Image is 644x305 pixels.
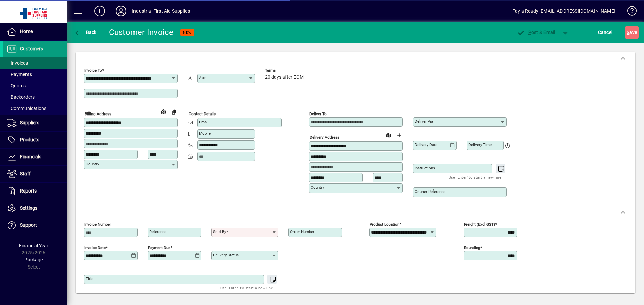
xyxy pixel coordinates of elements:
[149,229,166,234] mat-label: Reference
[220,284,273,292] mat-hint: Use 'Enter' to start a new line
[464,245,480,250] mat-label: Rounding
[265,75,304,80] span: 20 days after EOM
[3,166,67,182] a: Staff
[86,162,99,166] mat-label: Country
[199,120,209,124] mat-label: Email
[3,183,67,200] a: Reports
[309,111,327,116] mat-label: Deliver To
[449,173,501,181] mat-hint: Use 'Enter' to start a new line
[394,130,405,141] button: Choose address
[598,27,613,38] span: Cancel
[265,68,305,73] span: Terms
[110,5,132,17] button: Profile
[627,30,629,35] span: S
[415,189,445,194] mat-label: Courier Reference
[517,30,555,35] span: ost & Email
[7,94,35,100] span: Backorders
[20,205,37,211] span: Settings
[383,130,394,140] a: View on map
[169,106,179,117] button: Copy to Delivery address
[84,68,102,73] mat-label: Invoice To
[213,253,239,257] mat-label: Delivery status
[213,229,226,234] mat-label: Sold by
[3,217,67,234] a: Support
[72,26,98,39] button: Back
[3,57,67,69] a: Invoices
[3,91,67,103] a: Backorders
[132,6,190,16] div: Industrial First Aid Supplies
[183,30,192,35] span: NEW
[3,132,67,148] a: Products
[290,229,314,234] mat-label: Order number
[415,166,435,170] mat-label: Instructions
[19,243,48,248] span: Financial Year
[20,171,31,176] span: Staff
[84,222,111,227] mat-label: Invoice number
[20,46,43,51] span: Customers
[3,23,67,40] a: Home
[84,245,106,250] mat-label: Invoice date
[3,115,67,131] a: Suppliers
[199,75,206,80] mat-label: Attn
[7,60,28,66] span: Invoices
[7,106,46,111] span: Communications
[415,119,433,124] mat-label: Deliver via
[20,154,41,159] span: Financials
[3,69,67,80] a: Payments
[3,80,67,91] a: Quotes
[3,149,67,165] a: Financials
[3,103,67,114] a: Communications
[148,245,170,250] mat-label: Payment due
[89,5,110,17] button: Add
[625,26,639,39] button: Save
[86,276,93,281] mat-label: Title
[627,27,637,38] span: ave
[20,137,39,142] span: Products
[199,131,211,136] mat-label: Mobile
[622,1,636,23] a: Knowledge Base
[513,26,559,39] button: Post & Email
[67,26,104,39] app-page-header-button: Back
[20,120,39,125] span: Suppliers
[20,222,37,228] span: Support
[3,200,67,217] a: Settings
[464,222,495,227] mat-label: Freight (excl GST)
[370,222,399,227] mat-label: Product location
[415,142,437,147] mat-label: Delivery date
[596,26,614,39] button: Cancel
[74,30,97,35] span: Back
[528,30,531,35] span: P
[20,29,33,34] span: Home
[311,185,324,190] mat-label: Country
[109,27,174,38] div: Customer Invoice
[158,106,169,117] a: View on map
[7,72,32,77] span: Payments
[24,257,43,262] span: Package
[513,6,615,16] div: Tayla Ready [EMAIL_ADDRESS][DOMAIN_NAME]
[468,142,492,147] mat-label: Delivery time
[20,188,37,194] span: Reports
[7,83,26,88] span: Quotes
